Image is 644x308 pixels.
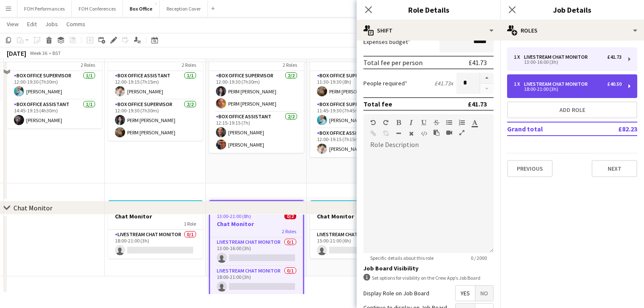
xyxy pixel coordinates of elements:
app-card-role: Box Office Supervisor1/112:00-19:30 (7h30m)[PERSON_NAME] [7,71,102,100]
span: Yes [456,286,475,301]
button: Italic [408,119,414,126]
app-card-role: Box Office Supervisor2/212:00-19:30 (7h30m)PERM [PERSON_NAME]PERM [PERSON_NAME] [209,71,304,112]
div: Total fee [363,100,392,108]
app-job-card: 11:30-19:30 (8h)3/3Box Office3 RolesBox Office Supervisor1/111:30-19:30 (8h)PERM [PERSON_NAME]Box... [310,41,405,157]
div: 18:00-21:00 (3h) [514,87,622,91]
button: Unordered List [446,119,452,126]
span: 0 / 2000 [464,255,494,261]
div: Livestream Chat Monitor [524,81,591,87]
app-card-role: Box Office Assistant1/112:00-19:15 (7h15m)[PERSON_NAME] [310,128,405,157]
button: Ordered List [459,119,465,126]
label: Display Role on Job Board [363,289,429,297]
span: 13:00-21:00 (8h) [217,213,251,219]
button: Previous [507,160,553,177]
label: People required [363,79,407,87]
span: View [7,20,19,28]
div: Chat Monitor [14,204,52,212]
button: Next [592,160,637,177]
h3: Chat Monitor [108,213,203,220]
span: Jobs [45,20,58,28]
div: 13:00-16:00 (3h) [514,60,622,64]
button: Strikethrough [434,119,439,126]
app-card-role: Box Office Assistant2/212:15-19:15 (7h)[PERSON_NAME][PERSON_NAME] [209,112,304,153]
button: Text Color [472,119,478,126]
app-job-card: 12:00-19:30 (7h30m)3/3Box Office2 RolesBox Office Assistant1/112:00-19:15 (7h15m)[PERSON_NAME]Box... [108,41,203,141]
button: FOH Performances [17,0,72,17]
button: Box Office [123,0,160,17]
span: 2 Roles [182,62,196,68]
app-card-role: Livestream Chat Monitor0/118:00-21:00 (3h) [108,230,203,259]
app-card-role: Livestream Chat Monitor0/113:00-16:00 (3h) [210,237,303,266]
h3: Chat Monitor [210,220,303,228]
h3: Chat Monitor [310,213,405,220]
button: Fullscreen [459,129,465,136]
button: Increase [480,73,494,84]
a: View [3,19,22,30]
td: £82.23 [592,122,637,136]
span: No [475,286,493,301]
button: Redo [383,119,389,126]
app-card-role: Box Office Assistant1/112:00-19:15 (7h15m)[PERSON_NAME] [108,71,203,100]
app-job-card: 15:00-21:00 (6h)0/1Chat Monitor1 RoleLivestream Chat Monitor0/115:00-21:00 (6h) [310,200,405,259]
button: HTML Code [421,130,427,137]
div: £41.73 [607,54,622,60]
h3: Job Board Visibility [363,264,494,272]
td: Grand total [507,122,592,136]
app-card-role: Box Office Supervisor1/111:30-19:30 (8h)PERM [PERSON_NAME] [310,71,405,100]
button: Horizontal Line [396,130,401,137]
button: Underline [421,119,427,126]
app-job-card: 12:00-19:30 (7h30m)4/4Box Office2 RolesBox Office Supervisor2/212:00-19:30 (7h30m)PERM [PERSON_NA... [209,41,304,153]
div: £41.73 [468,100,487,108]
span: Edit [27,20,37,28]
button: Clear Formatting [408,130,414,137]
span: 2 Roles [283,62,297,68]
app-job-card: 12:00-19:30 (7h30m)2/2Box Office2 RolesBox Office Supervisor1/112:00-19:30 (7h30m)[PERSON_NAME]Bo... [7,41,102,128]
div: BST [52,50,61,56]
button: Undo [370,119,376,126]
a: Comms [63,19,89,30]
div: £40.50 [607,81,622,87]
span: 2 Roles [81,62,95,68]
div: £41.73 x [434,79,453,87]
app-job-card: 18:00-21:00 (3h)0/1Chat Monitor1 RoleLivestream Chat Monitor0/118:00-21:00 (3h) [108,200,203,259]
h3: Role Details [357,4,500,15]
span: Week 36 [28,50,49,56]
button: Insert video [446,129,452,136]
div: [DATE] [7,49,26,57]
div: £41.73 [469,58,487,67]
div: Roles [500,20,644,41]
a: Jobs [42,19,61,30]
span: 2 Roles [282,228,296,234]
div: Shift [357,20,500,41]
span: 1 Role [184,221,196,227]
app-card-role: Box Office Assistant1/114:45-19:15 (4h30m)[PERSON_NAME] [7,100,102,128]
div: Set options for visibility on the Crew App’s Job Board [363,274,494,282]
a: Edit [24,19,40,30]
label: Expenses budget [363,38,410,46]
h3: Job Details [500,4,644,15]
app-card-role: Livestream Chat Monitor0/118:00-21:00 (3h) [210,266,303,295]
span: 0/2 [284,213,296,219]
span: Comms [66,20,85,28]
button: Reception Cover [160,0,208,17]
button: Bold [396,119,401,126]
span: Specific details about this role [363,255,440,261]
app-job-card: Updated13:00-21:00 (8h)0/2Chat Monitor2 RolesLivestream Chat Monitor0/113:00-16:00 (3h) Livestrea... [209,200,304,296]
button: Paste as plain text [434,129,439,136]
app-card-role: Livestream Chat Monitor0/115:00-21:00 (6h) [310,230,405,259]
button: FOH Conferences [72,0,123,17]
button: Add role [507,101,637,118]
div: Livestream Chat Monitor [524,54,591,60]
div: 1 x [514,81,524,87]
app-card-role: Box Office Supervisor1/111:45-19:30 (7h45m)[PERSON_NAME] [310,100,405,128]
app-card-role: Box Office Supervisor2/212:00-19:30 (7h30m)PERM [PERSON_NAME]PERM [PERSON_NAME] [108,100,203,141]
div: 1 x [514,54,524,60]
div: Total fee per person [363,58,423,67]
